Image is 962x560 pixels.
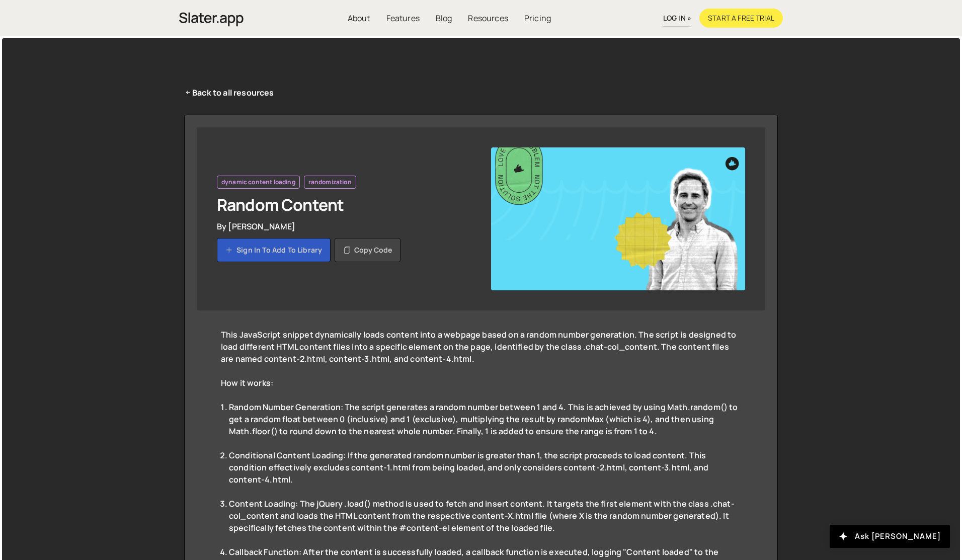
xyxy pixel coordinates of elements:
[340,9,378,28] a: About
[229,449,741,498] li: Conditional Content Loading: If the generated random number is greater than 1, the script proceed...
[221,329,741,377] div: This JavaScript snippet dynamically loads content into a webpage based on a random number generat...
[460,9,516,28] a: Resources
[221,377,741,401] div: How it works:
[378,9,428,28] a: Features
[491,147,745,290] img: YT%20-%20Thumb%20(2).png
[217,238,331,262] a: Sign in to add to library
[516,9,559,28] a: Pricing
[428,9,460,28] a: Blog
[229,498,741,546] li: Content Loading: The jQuery .load() method is used to fetch and insert content. It targets the fi...
[699,9,783,28] a: Start a free trial
[335,238,400,262] button: Copy code
[179,10,244,29] img: Slater is an modern coding environment with an inbuilt AI tool. Get custom code quickly with no c...
[830,525,950,548] button: Ask [PERSON_NAME]
[308,178,352,186] span: randomization
[229,401,741,449] li: Random Number Generation: The script generates a random number between 1 and 4. This is achieved ...
[217,195,471,215] h1: Random Content
[217,221,471,232] div: By [PERSON_NAME]
[184,87,274,99] a: Back to all resources
[221,178,295,186] span: dynamic content loading
[179,7,244,29] a: home
[663,10,691,27] a: log in »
